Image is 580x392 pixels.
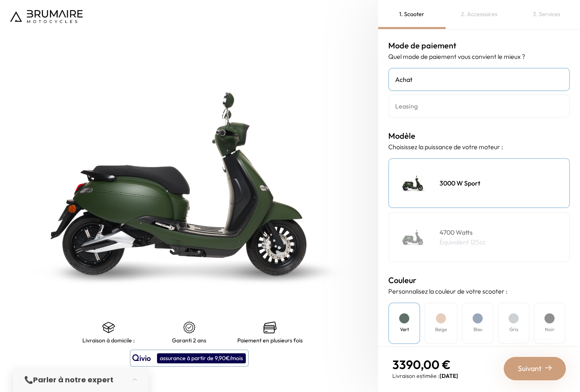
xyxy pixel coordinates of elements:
h4: 4700 Watts [440,227,486,237]
p: Paiement en plusieurs fois [237,337,303,344]
h4: Gris [509,326,518,333]
button: assurance à partir de 9,90€/mois [130,350,249,367]
h3: Mode de paiement [388,40,570,52]
h4: Bleu [473,326,482,333]
span: [DATE] [440,372,458,379]
img: logo qivio [132,353,151,363]
p: Garanti 2 ans [172,337,206,344]
span: Suivant [518,363,542,374]
p: Livraison à domicile : [82,337,135,344]
h3: Couleur [388,274,570,286]
h4: Noir [545,326,555,333]
img: Logo de Brumaire [10,10,83,23]
h4: Beige [435,326,447,333]
p: Livraison estimée : [392,372,458,380]
p: Personnalisez la couleur de votre scooter : [388,286,570,296]
div: assurance à partir de 9,90€/mois [157,353,246,363]
h4: Achat [395,75,563,84]
p: 3390,00 € [392,357,458,372]
img: right-arrow-2.png [545,365,552,371]
img: credit-cards.png [264,321,276,334]
a: Leasing [388,94,570,118]
img: Scooter [393,217,433,257]
p: Quel mode de paiement vous convient le mieux ? [388,52,570,61]
p: Équivalent 125cc [440,237,486,247]
img: shipping.png [102,321,115,334]
img: certificat-de-garantie.png [183,321,196,334]
img: Scooter [393,163,433,203]
h4: Vert [400,326,409,333]
h4: Leasing [395,101,563,111]
h3: Modèle [388,130,570,142]
h4: 3000 W Sport [440,178,480,188]
p: Choisissez la puissance de votre moteur : [388,142,570,152]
